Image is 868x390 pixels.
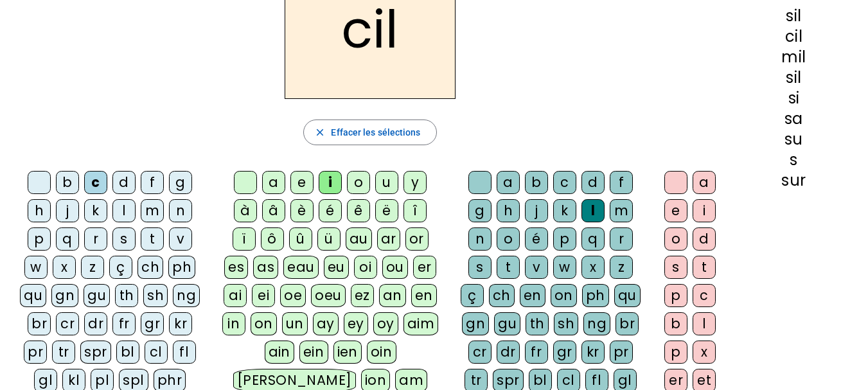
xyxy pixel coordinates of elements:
[610,199,633,222] div: m
[141,227,164,251] div: t
[290,199,314,222] div: è
[56,312,79,335] div: cr
[145,341,168,364] div: cl
[168,256,195,279] div: ph
[525,199,548,222] div: j
[693,256,716,279] div: t
[377,227,400,251] div: ar
[411,284,437,307] div: en
[112,227,136,251] div: s
[403,199,427,222] div: î
[51,284,78,307] div: gn
[693,199,716,222] div: i
[347,199,370,222] div: ê
[317,227,341,251] div: ü
[52,341,75,364] div: tr
[551,284,577,307] div: on
[497,171,520,194] div: a
[740,152,847,168] div: s
[116,341,139,364] div: bl
[382,256,408,279] div: ou
[24,341,47,364] div: pr
[403,171,427,194] div: y
[303,120,436,145] button: Effacer les sélections
[581,171,605,194] div: d
[112,171,136,194] div: d
[253,256,278,279] div: as
[664,227,687,251] div: o
[375,199,398,222] div: ë
[413,256,436,279] div: er
[84,227,107,251] div: r
[520,284,545,307] div: en
[169,199,192,222] div: n
[664,256,687,279] div: s
[693,312,716,335] div: l
[313,312,339,335] div: ay
[24,256,48,279] div: w
[283,256,319,279] div: eau
[311,284,346,307] div: oeu
[84,171,107,194] div: c
[581,227,605,251] div: q
[141,312,164,335] div: gr
[497,341,520,364] div: dr
[233,227,256,251] div: ï
[525,341,548,364] div: fr
[468,199,492,222] div: g
[319,171,342,194] div: i
[80,341,111,364] div: spr
[56,227,79,251] div: q
[346,227,372,251] div: au
[347,171,370,194] div: o
[367,341,396,364] div: oin
[265,341,295,364] div: ain
[169,312,192,335] div: kr
[20,284,46,307] div: qu
[525,171,548,194] div: b
[344,312,368,335] div: ey
[497,227,520,251] div: o
[289,227,312,251] div: û
[405,227,429,251] div: or
[282,312,308,335] div: un
[581,199,605,222] div: l
[169,227,192,251] div: v
[497,199,520,222] div: h
[252,284,275,307] div: ei
[112,312,136,335] div: fr
[53,256,76,279] div: x
[468,227,492,251] div: n
[403,312,439,335] div: aim
[354,256,377,279] div: oi
[331,125,420,140] span: Effacer les sélections
[351,284,374,307] div: ez
[693,284,716,307] div: c
[81,256,104,279] div: z
[28,227,51,251] div: p
[740,29,847,44] div: cil
[582,284,609,307] div: ph
[299,341,328,364] div: ein
[319,199,342,222] div: é
[375,171,398,194] div: u
[693,171,716,194] div: a
[324,256,349,279] div: eu
[56,171,79,194] div: b
[740,111,847,127] div: sa
[740,173,847,188] div: sur
[740,91,847,106] div: si
[261,227,284,251] div: ô
[664,284,687,307] div: p
[262,171,285,194] div: a
[610,341,633,364] div: pr
[109,256,132,279] div: ç
[553,171,576,194] div: c
[614,284,641,307] div: qu
[525,227,548,251] div: é
[112,199,136,222] div: l
[553,199,576,222] div: k
[664,199,687,222] div: e
[554,312,578,335] div: sh
[84,312,107,335] div: dr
